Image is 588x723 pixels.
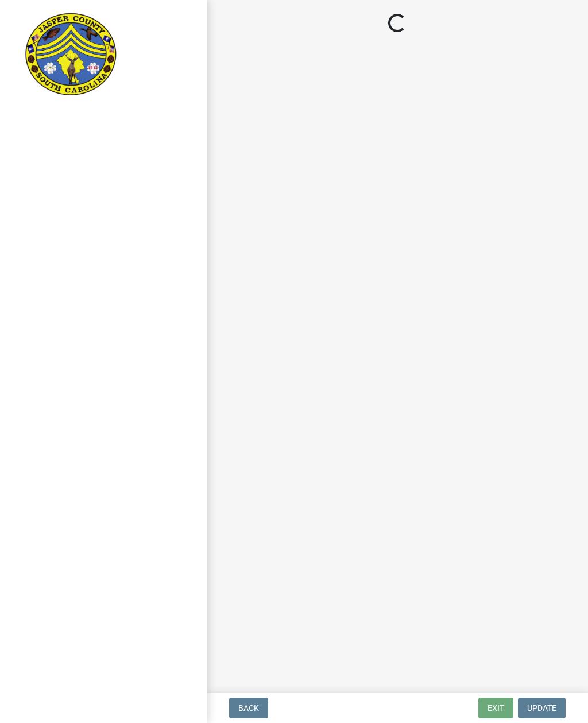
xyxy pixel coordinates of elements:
[527,703,556,713] span: Update
[518,698,566,718] button: Update
[23,12,119,98] img: Jasper County, South Carolina
[478,698,513,718] button: Exit
[229,698,268,718] button: Back
[238,703,259,713] span: Back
